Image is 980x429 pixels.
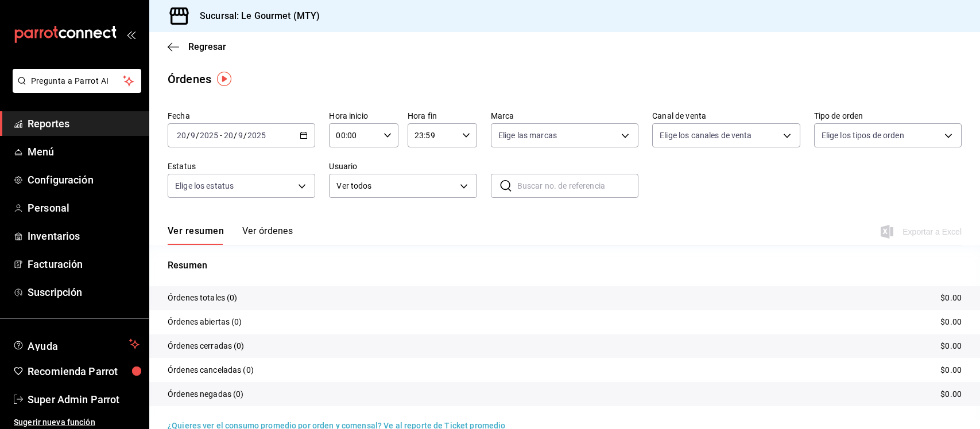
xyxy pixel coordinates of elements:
[940,364,962,376] p: $0.00
[220,131,222,140] span: -
[168,112,315,120] label: Fecha
[329,112,398,120] label: Hora inicio
[14,416,140,428] span: Sugerir nueva función
[940,292,962,304] p: $0.00
[498,130,557,141] span: Elige las marcas
[28,172,140,188] span: Configuración
[168,388,244,400] p: Órdenes negadas (0)
[168,364,254,376] p: Órdenes canceladas (0)
[243,131,247,140] span: /
[175,180,234,192] span: Elige los estatus
[247,131,266,140] input: ----
[13,69,141,93] button: Pregunta a Parrot AI
[191,9,320,23] h3: Sucursal: Le Gourmet (MTY)
[196,131,199,140] span: /
[188,41,226,52] span: Regresar
[408,112,477,120] label: Hora fin
[168,225,293,245] div: navigation tabs
[517,174,638,197] input: Buscar no. de referencia
[168,292,238,304] p: Órdenes totales (0)
[8,83,141,95] a: Pregunta a Parrot AI
[234,131,237,140] span: /
[31,75,123,87] span: Pregunta a Parrot AI
[168,71,211,88] div: Órdenes
[491,112,638,120] label: Marca
[28,200,140,216] span: Personal
[940,388,962,400] p: $0.00
[28,392,140,407] span: Super Admin Parrot
[329,162,477,170] label: Usuario
[652,112,800,120] label: Canal de venta
[168,225,224,245] button: Ver resumen
[940,316,962,328] p: $0.00
[28,228,140,244] span: Inventarios
[28,284,140,300] span: Suscripción
[28,256,140,272] span: Facturación
[168,316,242,328] p: Órdenes abiertas (0)
[28,116,140,131] span: Reportes
[217,72,231,86] img: Tooltip marker
[242,225,293,245] button: Ver órdenes
[223,131,234,140] input: --
[238,131,243,140] input: --
[940,340,962,352] p: $0.00
[168,259,962,272] p: Resumen
[187,131,190,140] span: /
[168,41,226,52] button: Regresar
[814,112,962,120] label: Tipo de orden
[28,144,140,159] span: Menú
[168,162,315,170] label: Estatus
[190,131,196,140] input: --
[126,30,135,39] button: open_drawer_menu
[660,130,752,141] span: Elige los canales de venta
[168,340,245,352] p: Órdenes cerradas (0)
[822,130,904,141] span: Elige los tipos de orden
[28,337,125,351] span: Ayuda
[176,131,187,140] input: --
[336,180,455,192] span: Ver todos
[199,131,219,140] input: ----
[28,364,140,379] span: Recomienda Parrot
